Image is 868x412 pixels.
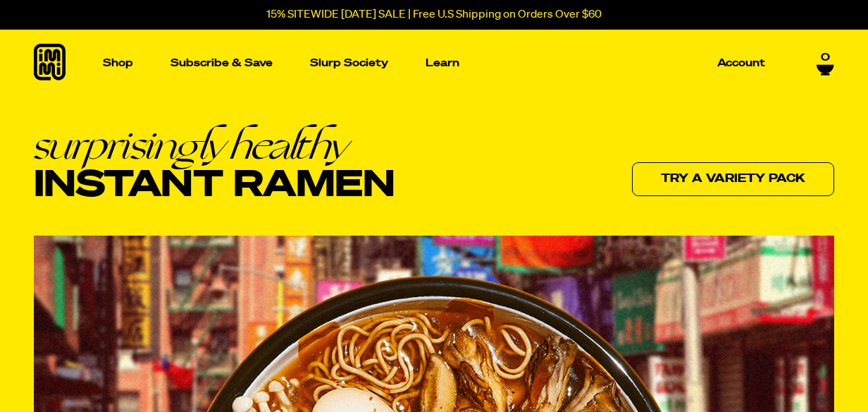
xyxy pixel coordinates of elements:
p: Learn [426,58,459,68]
nav: Main navigation [97,30,771,97]
a: Slurp Society [304,52,394,74]
a: Try a variety pack [632,162,834,196]
h1: Instant Ramen [34,125,395,205]
a: Subscribe & Save [165,52,278,74]
p: Subscribe & Save [170,58,273,68]
span: 0 [821,47,830,60]
a: Account [712,52,771,74]
p: Slurp Society [310,58,388,68]
p: Account [717,58,765,68]
a: Shop [97,30,139,97]
p: Shop [103,58,133,68]
a: 0 [817,47,834,71]
a: Learn [420,30,465,97]
p: 15% SITEWIDE [DATE] SALE | Free U.S Shipping on Orders Over $60 [266,8,602,21]
em: surprisingly healthy [34,125,395,165]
